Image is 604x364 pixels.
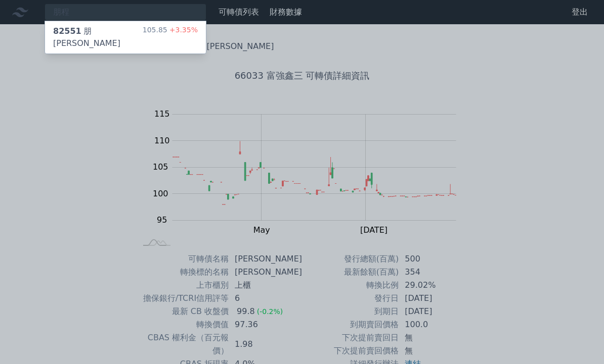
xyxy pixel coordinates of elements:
a: 82551朋[PERSON_NAME] 105.85+3.35% [45,21,206,54]
span: 82551 [53,26,81,36]
div: 朋[PERSON_NAME] [53,25,143,49]
div: 聊天小工具 [553,316,604,364]
div: 105.85 [143,25,198,49]
span: +3.35% [167,26,198,34]
iframe: Chat Widget [553,316,604,364]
